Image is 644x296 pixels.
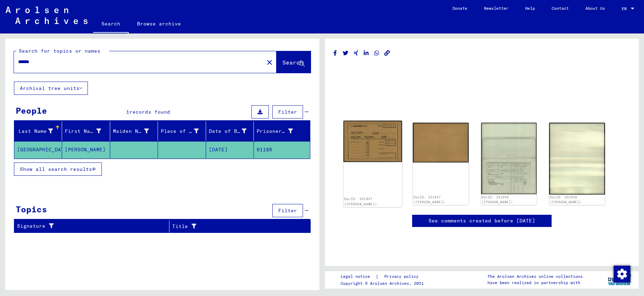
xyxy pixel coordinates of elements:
mat-header-cell: Last Name [14,121,62,141]
button: Share on Twitter [342,49,349,58]
div: Maiden Name [113,126,158,137]
a: See comments created before [DATE] [429,217,535,225]
button: Search [276,51,311,73]
img: 002.jpg [549,123,605,195]
div: People [16,104,47,117]
mat-cell: [PERSON_NAME] [62,141,110,158]
a: Legal notice [341,273,376,280]
button: Share on LinkedIn [363,49,370,58]
span: Show all search results [20,166,92,172]
img: 001.jpg [343,121,402,162]
div: Title [172,223,296,230]
button: Share on WhatsApp [373,49,380,58]
button: Share on Facebook [332,49,339,58]
button: Share on Xing [353,49,360,58]
mat-header-cell: Maiden Name [110,121,158,141]
mat-icon: close [265,58,274,67]
span: Filter [278,207,297,214]
div: Title [172,221,303,232]
button: Clear [263,55,276,69]
div: Place of Birth [161,128,198,135]
mat-cell: [DATE] [206,141,254,158]
div: | [341,273,427,280]
mat-header-cell: First Name [62,121,110,141]
img: 002.jpg [413,123,469,162]
p: Copyright © Arolsen Archives, 2021 [341,280,427,287]
div: Signature [17,221,171,232]
button: Filter [272,105,303,119]
div: Signature [17,222,164,230]
mat-header-cell: Place of Birth [158,121,206,141]
span: Filter [278,109,297,115]
a: DocID: 331948 ([PERSON_NAME]) [482,195,513,204]
p: The Arolsen Archives online collections [487,273,583,280]
img: 001.jpg [481,123,537,194]
img: yv_logo.png [606,271,632,288]
img: Change consent [614,266,630,282]
span: Search [282,59,303,66]
button: Archival tree units [14,82,88,95]
a: DocID: 331947 ([PERSON_NAME]) [344,197,377,206]
span: EN [622,6,629,11]
button: Show all search results [14,162,102,176]
div: Prisoner # [257,128,293,135]
div: Place of Birth [161,126,207,137]
div: First Name [65,126,109,137]
a: Privacy policy [379,273,427,280]
div: First Name [65,128,101,135]
button: Filter [272,204,303,217]
div: Date of Birth [209,128,247,135]
mat-header-cell: Date of Birth [206,121,254,141]
a: DocID: 331947 ([PERSON_NAME]) [414,195,445,204]
a: DocID: 331948 ([PERSON_NAME]) [550,195,581,204]
p: have been realized in partnership with [487,280,583,286]
div: Topics [16,203,47,215]
div: Last Name [17,128,53,135]
span: records found [129,109,170,115]
mat-label: Search for topics or names [19,48,100,54]
img: Arolsen_neg.svg [6,7,88,24]
mat-cell: [GEOGRAPHIC_DATA] [14,141,62,158]
button: Copy link [384,49,391,58]
div: Last Name [17,126,62,137]
div: Prisoner # [257,126,301,137]
mat-header-cell: Prisoner # [254,121,310,141]
mat-cell: 61186 [254,141,310,158]
div: Maiden Name [113,128,149,135]
span: 1 [126,109,129,115]
div: Date of Birth [209,126,255,137]
a: Search [93,15,129,33]
a: Browse archive [129,15,189,32]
